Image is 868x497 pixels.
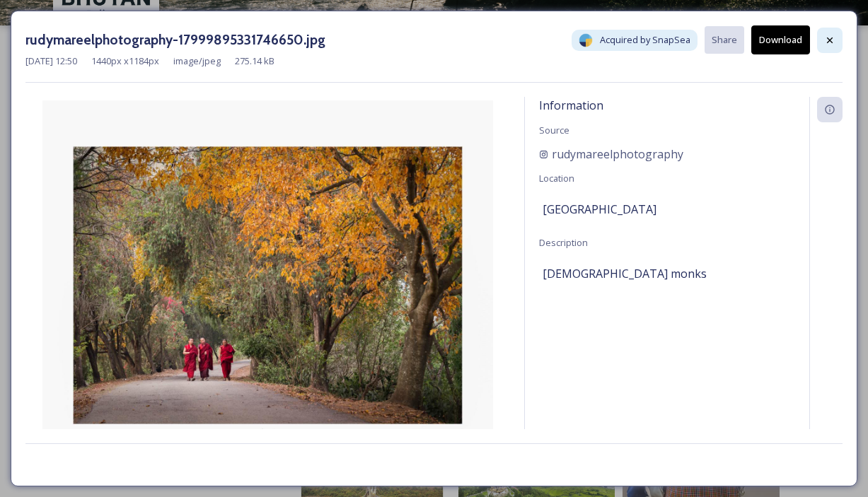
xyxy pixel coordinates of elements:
span: rudymareelphotography [552,146,683,163]
a: rudymareelphotography [539,146,795,163]
img: rudymareelphotography-17999895331746650.jpg [25,100,510,470]
span: 1440 px x 1184 px [91,54,159,68]
span: 275.14 kB [235,54,274,68]
button: Download [751,25,810,54]
span: image/jpeg [173,54,221,68]
span: [GEOGRAPHIC_DATA] [543,201,656,218]
span: Acquired by SnapSea [600,33,690,47]
span: Description [539,236,588,249]
span: Location [539,172,574,185]
span: [DEMOGRAPHIC_DATA] monks [543,265,707,282]
button: Share [705,26,744,54]
img: snapsea-logo.png [579,33,593,47]
h3: rudymareelphotography-17999895331746650.jpg [25,30,325,50]
span: Information [539,98,603,113]
span: [DATE] 12:50 [25,54,77,68]
span: Source [539,124,569,136]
